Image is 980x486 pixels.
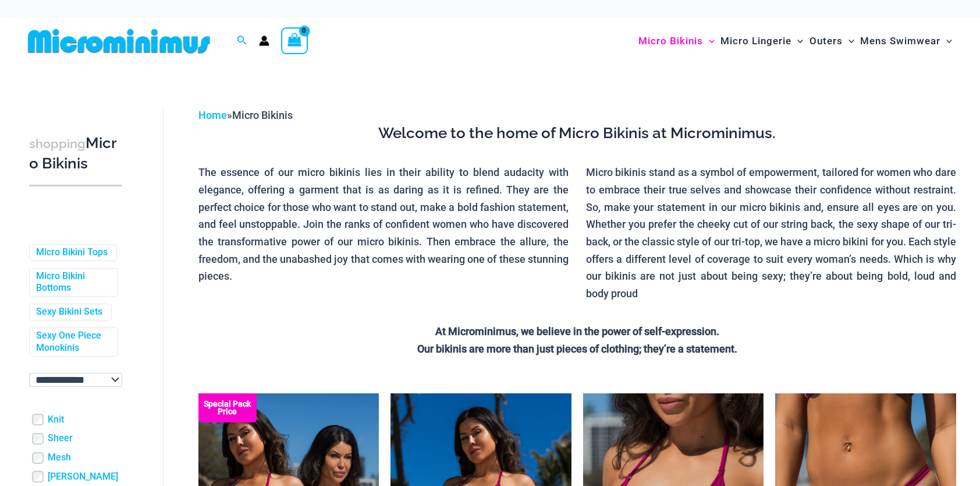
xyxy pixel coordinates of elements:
a: Sexy Bikini Sets [36,306,102,318]
span: » [198,109,293,121]
strong: Our bikinis are more than just pieces of clothing; they’re a statement. [417,343,737,355]
a: Micro Bikini Bottoms [36,270,109,295]
p: Micro bikinis stand as a symbol of empowerment, tailored for women who dare to embrace their true... [586,164,956,302]
a: Micro LingerieMenu ToggleMenu Toggle [718,23,806,59]
nav: Site Navigation [634,22,957,61]
a: Home [198,109,227,121]
a: View Shopping Cart, empty [281,27,308,54]
img: MM SHOP LOGO FLAT [23,28,215,54]
strong: At Microminimus, we believe in the power of self-expression. [435,325,719,337]
a: Micro Bikini Tops [36,246,108,259]
a: OutersMenu ToggleMenu Toggle [807,23,857,59]
a: [PERSON_NAME] [48,471,118,483]
a: Sexy One Piece Monokinis [36,330,109,354]
h3: Micro Bikinis [29,133,122,174]
a: Mesh [48,452,71,464]
a: Mens SwimwearMenu ToggleMenu Toggle [857,23,955,59]
span: shopping [29,136,86,151]
span: Outers [809,26,843,56]
a: Knit [48,414,64,426]
span: Menu Toggle [940,26,952,56]
span: Menu Toggle [791,26,803,56]
p: The essence of our micro bikinis lies in their ability to blend audacity with elegance, offering ... [198,164,569,285]
select: wpc-taxonomy-pa_color-745982 [29,373,122,387]
span: Micro Bikinis [638,26,703,56]
h3: Welcome to the home of Micro Bikinis at Microminimus. [198,124,956,143]
span: Menu Toggle [843,26,854,56]
b: Special Pack Price [198,400,257,415]
span: Menu Toggle [703,26,715,56]
span: Micro Lingerie [720,26,791,56]
a: Account icon link [259,36,269,46]
a: Micro BikinisMenu ToggleMenu Toggle [635,23,718,59]
span: Micro Bikinis [232,109,293,121]
span: Mens Swimwear [860,26,940,56]
a: Sheer [48,432,73,445]
a: Search icon link [237,34,247,48]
